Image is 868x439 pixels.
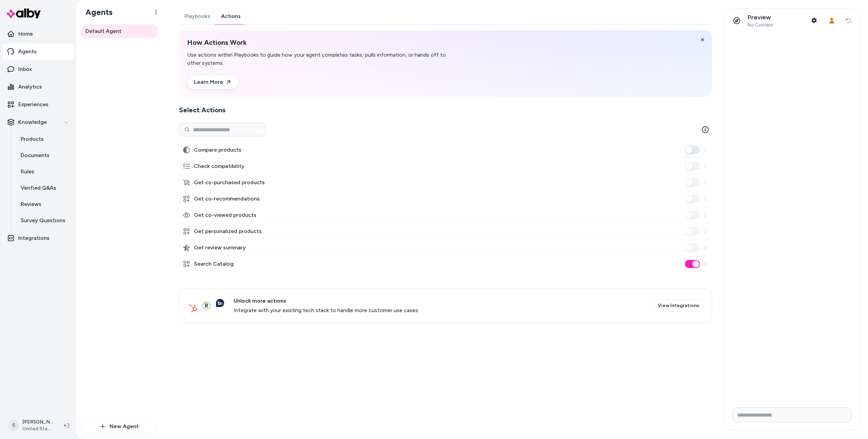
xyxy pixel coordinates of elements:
[18,234,50,242] p: Integrations
[14,180,73,196] a: Verified Q&As
[216,8,246,24] button: Actions
[194,195,260,203] label: Get co-recommendations
[3,79,73,95] a: Analytics
[21,216,65,225] p: Survey Questions
[3,114,73,130] button: Knowledge
[22,419,53,425] p: [PERSON_NAME]
[18,100,48,109] p: Experiences
[80,7,113,17] h1: Agents
[234,297,419,305] span: Unlock more actions
[14,196,73,212] a: Reviews
[21,151,50,159] p: Documents
[18,30,33,38] p: Home
[18,83,42,91] p: Analytics
[187,51,448,67] p: Use actions within Playbooks to guide how your agent completes tasks, pulls information, or hands...
[3,26,73,42] a: Home
[748,14,773,21] p: Preview
[179,8,216,24] button: Playbooks
[3,61,73,77] a: Inbox
[194,244,246,252] label: Get review summary
[3,43,73,60] a: Agents
[194,260,234,268] label: Search Catalog
[4,415,58,436] button: S[PERSON_NAME]United States Flag Store
[81,419,157,434] button: New Agent
[21,168,34,176] p: Rules
[18,118,47,126] p: Knowledge
[14,164,73,180] a: Rules
[21,184,56,192] p: Verified Q&As
[187,75,238,89] a: Learn More
[21,200,41,208] p: Reviews
[234,306,419,314] span: Integrate with your existing tech stack to handle more customer use cases.
[21,135,44,143] p: Products
[14,212,73,229] a: Survey Questions
[187,38,448,47] h2: How Actions Work
[3,96,73,113] a: Experiences
[14,131,73,147] a: Products
[748,22,773,28] span: No Context
[18,65,32,73] p: Inbox
[3,230,73,246] a: Integrations
[194,178,265,187] label: Get co-purchased products
[8,420,19,431] span: S
[14,147,73,164] a: Documents
[194,211,256,219] label: Get co-viewed products
[18,47,37,56] p: Agents
[81,24,157,38] a: Default Agent
[653,300,704,312] a: View Integrations
[194,162,244,170] label: Check compatibility
[733,407,851,422] input: Write your prompt here
[85,27,121,35] span: Default Agent
[194,227,262,235] label: Get personalized products
[7,8,41,18] img: alby Logo
[194,146,241,154] label: Compare products
[179,105,712,115] h2: Select Actions
[22,425,53,432] span: United States Flag Store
